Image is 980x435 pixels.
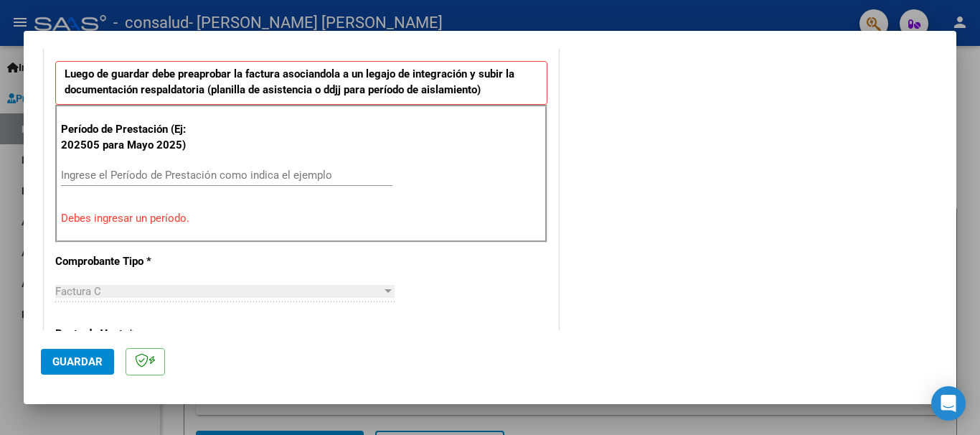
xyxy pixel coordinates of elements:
span: Guardar [52,355,103,368]
span: Factura C [55,285,101,298]
p: Debes ingresar un período. [61,210,542,227]
p: Período de Prestación (Ej: 202505 para Mayo 2025) [61,121,205,154]
button: Guardar [41,349,114,375]
p: Comprobante Tipo * [55,253,203,270]
p: Punto de Venta [55,326,203,342]
strong: Luego de guardar debe preaprobar la factura asociandola a un legajo de integración y subir la doc... [65,67,514,97]
div: Open Intercom Messenger [931,386,966,421]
